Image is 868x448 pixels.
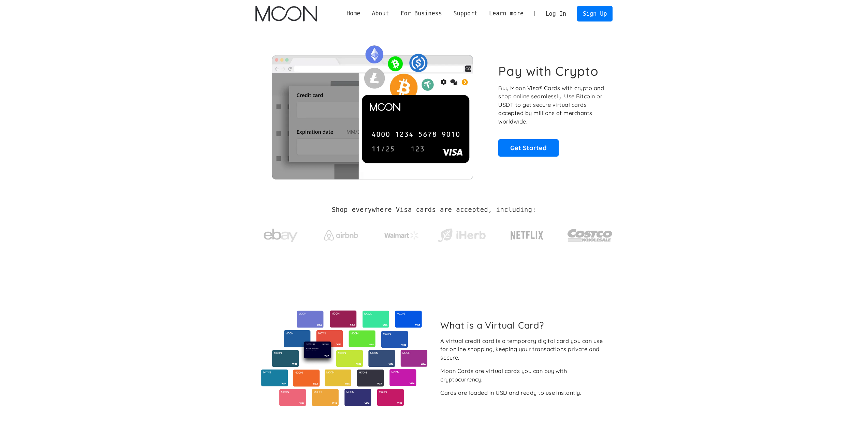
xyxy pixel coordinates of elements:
[510,227,544,244] img: Netflix
[264,225,298,246] img: ebay
[497,220,558,247] a: Netflix
[366,9,395,18] div: About
[483,9,529,18] div: Learn more
[577,6,613,21] a: Sign Up
[440,389,581,397] div: Cards are loaded in USD and ready to use instantly.
[436,220,487,248] a: iHerb
[255,6,317,21] img: Moon Logo
[567,222,613,248] img: Costco
[260,310,428,406] img: Virtual cards from Moon
[315,223,366,244] a: Airbnb
[400,9,442,18] div: For Business
[255,6,317,21] a: home
[440,367,607,384] div: Moon Cards are virtual cards you can buy with cryptocurrency.
[384,231,418,240] img: Walmart
[567,216,613,251] a: Costco
[498,63,599,79] h1: Pay with Crypto
[341,9,366,18] a: Home
[440,337,607,362] div: A virtual credit card is a temporary digital card you can use for online shopping, keeping your t...
[540,6,572,21] a: Log In
[498,139,559,156] a: Get Started
[372,9,389,18] div: About
[255,41,489,179] img: Moon Cards let you spend your crypto anywhere Visa is accepted.
[453,9,477,18] div: Support
[324,230,358,241] img: Airbnb
[448,9,483,18] div: Support
[376,225,427,243] a: Walmart
[498,84,605,126] p: Buy Moon Visa® Cards with crypto and shop online seamlessly! Use Bitcoin or USDT to get secure vi...
[440,320,607,331] h2: What is a Virtual Card?
[395,9,448,18] div: For Business
[436,227,487,244] img: iHerb
[489,9,524,18] div: Learn more
[255,218,306,250] a: ebay
[332,206,536,214] h2: Shop everywhere Visa cards are accepted, including:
